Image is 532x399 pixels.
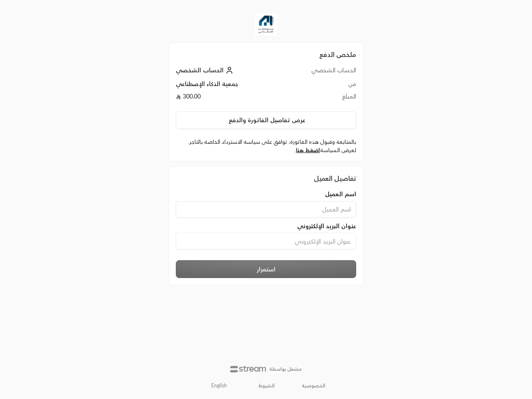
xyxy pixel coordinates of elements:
[176,233,356,249] input: عنوان البريد الإلكتروني
[176,80,281,92] td: جمعية الذكاء الإصطناعي
[302,382,325,389] a: الخصوصية
[325,190,356,198] span: اسم العميل
[176,66,235,74] a: الحساب الشخصي
[176,111,356,129] button: عرض تفاصيل الفاتورة والدفع
[281,80,356,92] td: من
[176,173,356,183] div: تفاصيل العميل
[176,201,356,218] input: اسم العميل
[281,66,356,80] td: الحساب الشخصي
[259,382,275,389] a: الشروط
[297,222,356,230] span: عنوان البريد الإلكتروني
[281,92,356,105] td: المبلغ
[176,138,356,154] label: بالمتابعة وقبول هذه الفاتورة، توافق على سياسة الاسترداد الخاصة بالتاجر. لعرض السياسة .
[296,147,320,153] a: اضغط هنا
[176,92,281,105] td: 300.00
[176,49,356,59] h2: ملخص الدفع
[269,366,302,372] p: مشغل بواسطة
[255,13,277,36] img: Company Logo
[207,379,232,392] a: English
[176,66,224,74] span: الحساب الشخصي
